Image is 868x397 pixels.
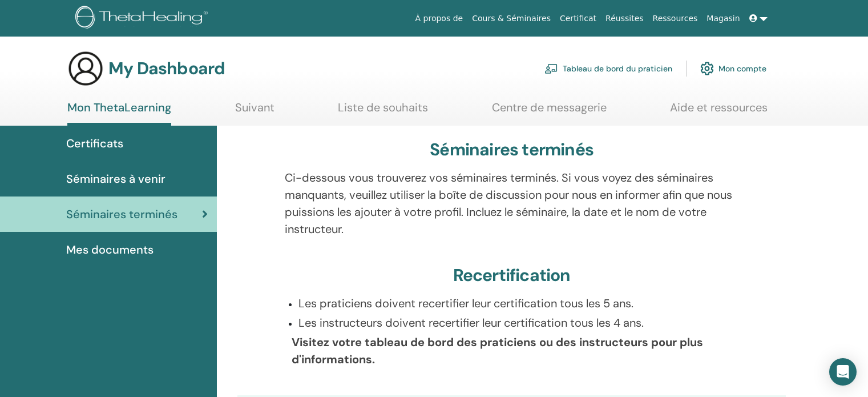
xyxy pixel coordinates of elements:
[702,8,744,29] a: Magasin
[544,63,558,74] img: chalkboard-teacher.svg
[829,358,857,386] div: Open Intercom Messenger
[292,335,703,367] b: Visitez votre tableau de bord des praticiens ou des instructeurs pour plus d'informations.
[544,56,672,81] a: Tableau de bord du praticien
[338,101,428,123] a: Liste de souhaits
[670,101,768,123] a: Aide et ressources
[430,139,594,160] h3: Séminaires terminés
[66,241,154,258] span: Mes documents
[66,170,165,187] span: Séminaires à venir
[467,8,555,29] a: Cours & Séminaires
[285,169,739,238] p: Ci-dessous vous trouverez vos séminaires terminés. Si vous voyez des séminaires manquants, veuill...
[67,101,171,126] a: Mon ThetaLearning
[453,265,571,286] h3: Recertification
[601,8,648,29] a: Réussites
[66,135,123,152] span: Certificats
[235,101,274,123] a: Suivant
[411,8,468,29] a: À propos de
[700,56,766,81] a: Mon compte
[298,295,739,312] p: Les praticiens doivent recertifier leur certification tous les 5 ans.
[700,59,714,78] img: cog.svg
[492,101,607,123] a: Centre de messagerie
[75,6,212,31] img: logo.png
[66,206,177,223] span: Séminaires terminés
[108,58,225,79] h3: My Dashboard
[67,50,104,87] img: generic-user-icon.jpg
[298,314,739,331] p: Les instructeurs doivent recertifier leur certification tous les 4 ans.
[555,8,601,29] a: Certificat
[648,8,703,29] a: Ressources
